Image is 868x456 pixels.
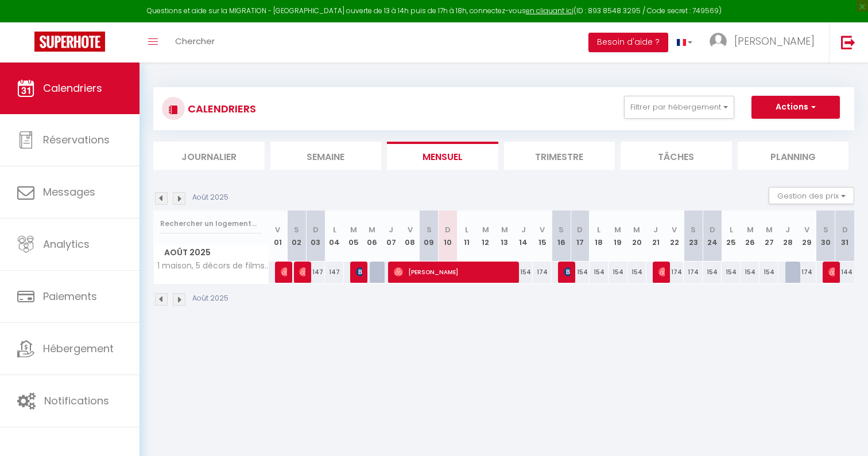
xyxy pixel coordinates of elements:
[350,224,357,235] abbr: M
[526,6,573,15] a: en cliquant ici
[841,35,855,49] img: logout
[684,262,703,283] div: 174
[590,211,609,262] th: 18
[34,32,105,52] img: Super Booking
[192,293,228,304] p: Août 2025
[741,211,759,262] th: 26
[835,211,854,262] th: 31
[43,81,102,95] span: Calendriers
[445,224,451,235] abbr: D
[559,224,564,235] abbr: S
[394,261,514,283] span: [PERSON_NAME]
[614,224,621,235] abbr: M
[564,261,570,283] span: [PERSON_NAME]
[363,211,382,262] th: 06
[703,211,722,262] th: 24
[269,211,288,262] th: 01
[465,224,468,235] abbr: L
[577,224,583,235] abbr: D
[552,211,571,262] th: 16
[571,262,590,283] div: 154
[571,211,590,262] th: 17
[192,192,228,203] p: Août 2025
[624,96,734,119] button: Filtrer par hébergement
[160,213,262,234] input: Rechercher un logement...
[294,224,299,235] abbr: S
[701,22,829,63] a: ... [PERSON_NAME]
[306,211,325,262] th: 03
[501,224,508,235] abbr: M
[646,211,665,262] th: 21
[785,224,790,235] abbr: J
[514,211,533,262] th: 14
[658,261,665,283] span: Jurriën Grin
[665,211,684,262] th: 22
[325,211,344,262] th: 04
[533,211,552,262] th: 15
[495,211,514,262] th: 13
[325,262,344,283] div: 147
[691,224,696,235] abbr: S
[540,224,545,235] abbr: V
[816,211,835,262] th: 30
[369,224,375,235] abbr: M
[185,96,256,122] h3: CALENDRIERS
[621,142,732,170] li: Tâches
[504,142,615,170] li: Trimestre
[401,211,420,262] th: 08
[828,261,835,283] span: [PERSON_NAME]
[633,224,640,235] abbr: M
[439,211,458,262] th: 10
[751,96,840,119] button: Actions
[766,224,773,235] abbr: M
[382,211,401,262] th: 07
[627,211,646,262] th: 20
[703,262,722,283] div: 154
[747,224,754,235] abbr: M
[427,224,432,235] abbr: S
[154,244,268,261] span: Août 2025
[533,262,552,283] div: 174
[482,224,489,235] abbr: M
[458,211,476,262] th: 11
[609,211,627,262] th: 19
[313,224,319,235] abbr: D
[408,224,413,235] abbr: V
[778,211,797,262] th: 28
[820,408,868,456] iframe: LiveChat chat widget
[281,261,287,283] span: [PERSON_NAME]
[665,262,684,283] div: 174
[759,262,778,283] div: 154
[270,142,382,170] li: Semaine
[299,261,305,283] span: [PERSON_NAME]
[797,262,816,283] div: 174
[759,211,778,262] th: 27
[153,142,265,170] li: Journalier
[588,33,668,52] button: Besoin d'aide ?
[287,211,306,262] th: 02
[769,187,854,204] button: Gestion des prix
[344,211,363,262] th: 05
[43,289,97,303] span: Paiements
[476,211,495,262] th: 12
[797,211,816,262] th: 29
[741,262,759,283] div: 154
[175,35,215,47] span: Chercher
[609,262,627,283] div: 154
[653,224,658,235] abbr: J
[389,224,393,235] abbr: J
[672,224,677,235] abbr: V
[387,142,498,170] li: Mensuel
[722,211,741,262] th: 25
[43,132,110,147] span: Réservations
[710,224,715,235] abbr: D
[730,224,733,235] abbr: L
[738,142,849,170] li: Planning
[306,262,325,283] div: 147
[333,224,336,235] abbr: L
[275,224,280,235] abbr: V
[44,393,109,408] span: Notifications
[514,262,533,283] div: 154
[420,211,439,262] th: 09
[166,22,223,63] a: Chercher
